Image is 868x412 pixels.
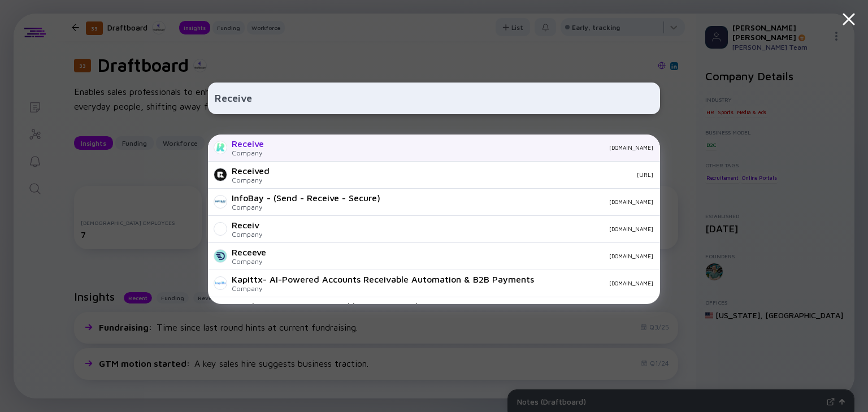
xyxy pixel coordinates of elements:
div: Receiv [232,220,262,230]
div: Company [232,176,270,184]
div: InfoBay - (Send - Receive - Secure) [232,193,380,203]
div: Company [232,284,534,293]
input: Search Company or Investor... [215,88,653,109]
div: [DOMAIN_NAME] [271,225,653,232]
div: Company [232,230,262,238]
div: [DOMAIN_NAME] [543,280,653,287]
div: Received [232,166,270,176]
div: Company [232,149,264,157]
div: [URL] [279,171,653,178]
div: Company [232,203,380,211]
div: [DOMAIN_NAME] [389,198,653,205]
div: Company [232,257,266,266]
div: [DOMAIN_NAME] [273,144,653,151]
div: Quadient Accounts Receivable Automation by YayPay [232,301,458,311]
div: Kapittx- AI-Powered Accounts Receivable Automation & B2B Payments [232,274,534,284]
div: Receeve [232,247,266,257]
div: [DOMAIN_NAME] [275,253,653,259]
div: Receive [232,138,264,149]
